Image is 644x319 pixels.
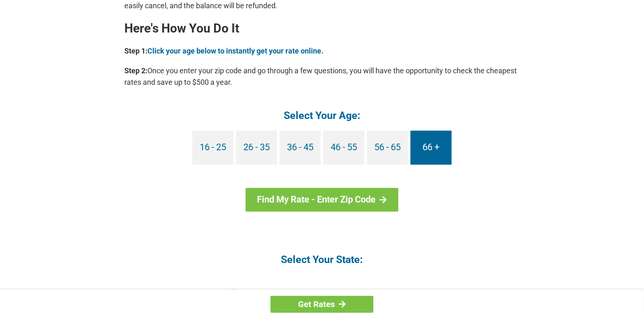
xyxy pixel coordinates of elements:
a: 36 - 45 [280,130,321,165]
h4: Select Your Age: [124,109,520,122]
h4: Select Your State: [124,253,520,266]
a: 26 - 35 [236,130,277,165]
b: Step 2: [124,66,147,75]
h2: Here's How You Do It [124,22,520,35]
a: 66 + [411,130,452,165]
a: Find My Rate - Enter Zip Code [246,188,399,212]
a: Get Rates [271,296,373,313]
b: Step 1: [124,47,147,55]
a: 16 - 25 [192,130,233,165]
p: Once you enter your zip code and go through a few questions, you will have the opportunity to che... [124,65,520,88]
a: 46 - 55 [323,130,364,165]
a: 56 - 65 [367,130,408,165]
a: Click your age below to instantly get your rate online. [147,47,323,55]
